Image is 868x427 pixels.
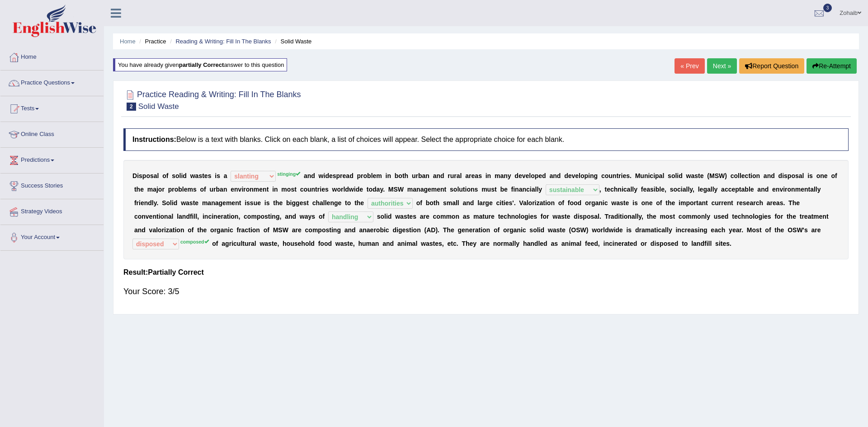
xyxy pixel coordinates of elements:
b: s [193,186,197,193]
b: n [504,172,508,179]
b: l [457,186,459,193]
b: a [377,186,380,193]
b: i [782,172,784,179]
b: o [531,172,535,179]
b: f [166,172,169,179]
b: d [311,172,315,179]
b: c [300,186,304,193]
b: i [181,172,183,179]
b: n [234,186,238,193]
b: l [630,186,632,193]
b: i [648,172,650,179]
b: t [134,186,137,193]
b: y [380,186,383,193]
b: a [627,186,631,193]
b: s [668,172,671,179]
b: i [137,172,139,179]
b: n [223,186,227,193]
b: r [162,186,164,193]
b: t [402,172,405,179]
b: e [568,172,572,179]
b: e [538,172,542,179]
b: p [142,172,146,179]
b: m [431,186,437,193]
b: o [146,172,150,179]
b: h [405,172,409,179]
b: n [416,186,420,193]
b: S [715,172,719,179]
b: e [643,186,646,193]
b: r [172,186,174,193]
b: t [616,172,618,179]
b: l [182,186,184,193]
b: n [644,172,648,179]
b: n [311,186,316,193]
b: n [307,172,311,179]
b: o [303,186,307,193]
b: s [795,172,799,179]
b: a [549,172,553,179]
b: n [522,186,526,193]
b: a [659,172,663,179]
b: b [178,186,182,193]
a: Online Class [0,122,104,145]
a: Practice Questions [0,70,104,93]
b: e [321,186,325,193]
b: d [771,172,775,179]
b: i [621,172,623,179]
a: Next » [707,58,737,74]
b: h [614,186,618,193]
b: n [274,186,278,193]
b: m [495,172,500,179]
b: i [354,186,356,193]
b: i [272,186,274,193]
b: s [291,186,294,193]
b: n [515,186,519,193]
b: Instructions: [132,136,176,143]
b: W [719,172,725,179]
b: e [329,172,333,179]
b: u [210,186,214,193]
b: i [750,172,752,179]
b: e [184,186,188,193]
b: p [655,172,659,179]
b: s [784,172,788,179]
li: Practice [137,37,166,46]
b: o [368,186,373,193]
b: e [373,172,377,179]
b: d [542,172,546,179]
b: D [132,172,137,179]
small: Solid Waste [138,102,179,111]
b: m [147,186,153,193]
b: s [139,172,142,179]
b: l [371,172,373,179]
b: o [831,172,835,179]
b: i [465,186,467,193]
b: d [349,172,354,179]
b: c [731,172,734,179]
b: y [508,172,511,179]
b: m [407,186,413,193]
b: e [428,186,431,193]
b: g [424,186,428,193]
b: i [588,172,590,179]
b: n [590,172,594,179]
b: u [459,186,463,193]
b: l [460,172,462,179]
b: partially correct [179,61,224,68]
b: c [610,186,614,193]
b: a [799,172,802,179]
b: l [579,172,580,179]
b: p [336,172,340,179]
b: i [530,186,532,193]
b: t [748,172,750,179]
b: n [618,186,622,193]
b: o [791,172,795,179]
b: d [778,172,783,179]
b: l [535,186,537,193]
b: w [332,186,337,193]
b: l [179,172,181,179]
div: You have already given answer to this question [113,58,287,71]
b: t [202,172,204,179]
b: e [140,186,144,193]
